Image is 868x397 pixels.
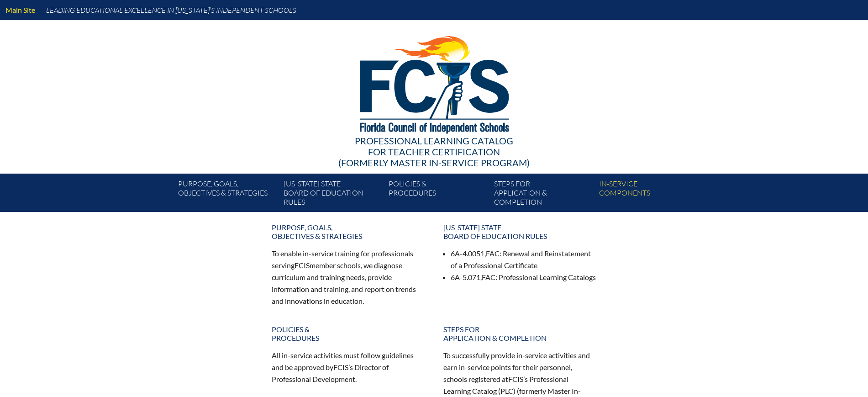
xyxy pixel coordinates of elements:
p: To enable in-service training for professionals serving member schools, we diagnose curriculum an... [272,248,425,307]
span: PLC [500,386,513,395]
li: 6A-4.0051, : Renewal and Reinstatement of a Professional Certificate [451,248,597,271]
span: FAC [482,273,495,281]
a: Policies &Procedures [266,321,431,346]
span: FCIS [295,261,310,270]
img: FCISlogo221.eps [340,20,528,145]
p: All in-service activities must follow guidelines and be approved by ’s Director of Professional D... [272,349,425,385]
a: [US_STATE] StateBoard of Education rules [438,219,602,244]
a: [US_STATE] StateBoard of Education rules [280,177,385,212]
span: FCIS [508,375,523,383]
span: for Teacher Certification [368,146,500,157]
span: FCIS [333,363,348,371]
a: Policies &Procedures [385,177,490,212]
a: Purpose, goals,objectives & strategies [266,219,431,244]
div: Professional Learning Catalog (formerly Master In-service Program) [171,135,697,168]
a: Steps forapplication & completion [438,321,602,346]
a: Main Site [2,4,39,16]
span: FAC [486,249,500,258]
li: 6A-5.071, : Professional Learning Catalogs [451,271,597,283]
a: In-servicecomponents [595,177,700,212]
a: Steps forapplication & completion [490,177,595,212]
a: Purpose, goals,objectives & strategies [174,177,279,212]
